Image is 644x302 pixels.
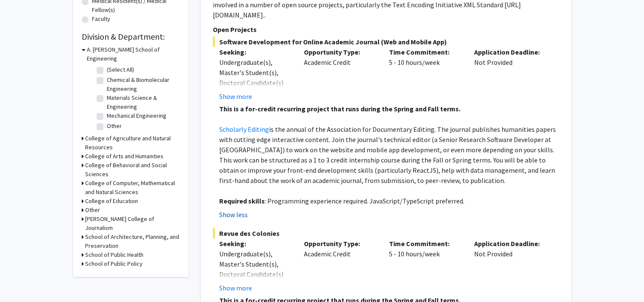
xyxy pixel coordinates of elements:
h3: College of Agriculture and Natural Resources [85,134,180,152]
label: Faculty [92,15,110,23]
div: Academic Credit [298,47,383,102]
strong: Required skills [219,197,265,205]
h3: Other [85,206,100,215]
p: Seeking: [219,47,292,57]
p: Application Deadline: [474,47,547,57]
h3: School of Architecture, Planning, and Preservation [85,232,180,250]
strong: This is a for-credit recurring project that runs during the Spring and Fall terms. [219,105,461,113]
div: Undergraduate(s), Master's Student(s), Doctoral Candidate(s) (PhD, MD, DMD, PharmD, etc.) [219,249,292,300]
p: Time Commitment: [389,238,461,249]
p: Opportunity Type: [304,238,376,249]
p: Time Commitment: [389,47,461,57]
button: Show more [219,283,252,293]
label: Chemical & Biomolecular Engineering [107,75,177,93]
div: Not Provided [468,47,553,102]
h2: Division & Department: [82,32,180,42]
h3: A. [PERSON_NAME] School of Engineering [87,45,180,63]
iframe: Chat [6,264,36,296]
div: Academic Credit [298,238,383,293]
button: Show more [219,91,252,102]
h3: School of Public Health [85,250,143,259]
p: : Programming experience required. JavaScript/TypeScript preferred. [219,196,559,206]
div: 5 - 10 hours/week [383,238,468,293]
div: Undergraduate(s), Master's Student(s), Doctoral Candidate(s) (PhD, MD, DMD, PharmD, etc.) [219,57,292,108]
p: Seeking: [219,238,292,249]
span: Software Development for Online Academic Journal (Web and Mobile App) [213,37,559,47]
h3: School of Public Policy [85,259,143,268]
label: Materials Science & Engineering [107,93,177,111]
h3: College of Computer, Mathematical and Natural Sciences [85,179,180,197]
a: Scholarly Editing [219,125,269,134]
h3: College of Behavioral and Social Sciences [85,161,180,179]
button: Show less [219,209,248,220]
div: 5 - 10 hours/week [383,47,468,102]
p: Open Projects [213,24,559,35]
label: (Select All) [107,65,134,74]
span: Revue des Colonies [213,228,559,238]
p: is the annual of the Association for Documentary Editing. The journal publishes humanities papers... [219,124,559,186]
label: Other [107,122,122,131]
h3: College of Education [85,197,138,206]
h3: [PERSON_NAME] College of Journalism [85,215,180,232]
p: Opportunity Type: [304,47,376,57]
p: Application Deadline: [474,238,547,249]
div: Not Provided [468,238,553,293]
label: Mechanical Engineering [107,111,166,120]
h3: College of Arts and Humanities [85,152,163,161]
